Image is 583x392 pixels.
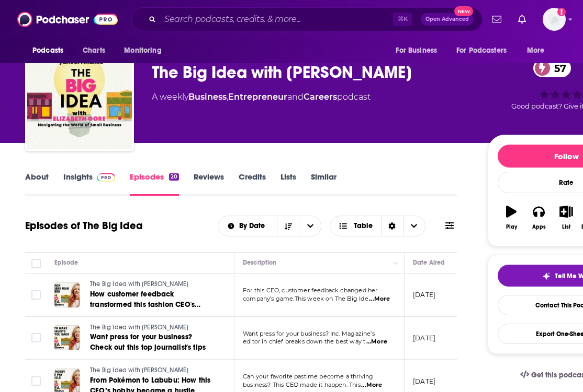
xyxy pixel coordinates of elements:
a: Entrepreneur [228,92,287,102]
a: Similar [311,172,337,196]
a: Business [188,92,227,102]
a: Show notifications dropdown [488,10,506,28]
img: tell me why sparkle [542,272,551,280]
a: Careers [304,92,337,102]
div: Date Aired [413,256,445,269]
button: open menu [450,41,522,61]
p: [DATE] [413,334,435,342]
input: Search podcasts, credits, & more... [160,11,393,28]
span: New [454,6,473,16]
a: Credits [239,172,266,196]
span: The Big Idea with [PERSON_NAME] [90,366,188,374]
span: Monitoring [124,43,161,58]
div: Apps [532,224,546,230]
img: User Profile [543,8,566,31]
a: The Big Idea with [PERSON_NAME] [90,366,216,375]
div: Episode [54,256,78,269]
a: Reviews [194,172,224,196]
button: open menu [25,41,77,61]
span: For Business [396,43,437,58]
a: Episodes20 [130,172,179,196]
button: Sort Direction [277,216,299,236]
span: Want press for your business? Inc. Magazine’s [243,330,375,337]
button: List [553,199,580,236]
div: Sort Direction [381,216,403,236]
span: Want press for your business? Check out this top journalist's tips [90,332,206,352]
span: company’s game.This week on The Big Ide [243,295,368,302]
p: [DATE] [413,290,435,299]
span: Can your favorite pastime become a thriving [243,373,373,380]
a: The Big Idea with [PERSON_NAME] [90,323,216,332]
button: Show profile menu [543,8,566,31]
a: 57 [533,59,571,77]
span: ...More [366,338,387,346]
button: Apps [525,199,552,236]
button: open menu [117,41,175,61]
button: open menu [388,41,450,61]
span: Open Advanced [425,17,469,22]
a: How customer feedback transformed this fashion CEO's success [90,289,216,310]
div: A weekly podcast [152,91,371,103]
img: The Big Idea with Elizabeth Gore [27,45,132,149]
a: InsightsPodchaser Pro [63,172,115,196]
img: Podchaser Pro [97,173,115,182]
span: By Date [239,222,268,230]
span: , [227,92,228,102]
a: Charts [76,41,111,61]
div: List [562,224,570,230]
a: About [25,172,49,196]
span: More [527,43,545,58]
div: Play [506,224,517,230]
span: 57 [544,59,571,77]
button: Column Actions [389,257,402,269]
span: business? This CEO made it happen. This [243,381,361,388]
span: Toggle select row [31,376,41,386]
span: Charts [83,43,105,58]
span: Toggle select row [31,290,41,300]
span: The Big Idea with [PERSON_NAME] [90,280,188,288]
button: Play [498,199,525,236]
a: The Big Idea with [PERSON_NAME] [90,280,216,289]
span: Toggle select row [31,333,41,342]
h2: Choose List sort [218,216,322,236]
div: 20 [169,173,179,181]
div: Search podcasts, credits, & more... [131,7,483,31]
span: For this CEO, customer feedback changed her [243,287,377,294]
span: ⌘ K [393,13,412,26]
span: The Big Idea with [PERSON_NAME] [90,324,188,331]
button: Open AdvancedNew [421,13,474,26]
div: Description [243,256,276,269]
span: editor in chief breaks down the best way t [243,338,365,345]
button: open menu [218,222,277,230]
span: Logged in as cmand-c [543,8,566,31]
span: Podcasts [32,43,63,58]
span: ...More [369,295,390,303]
span: For Podcasters [456,43,507,58]
span: How customer feedback transformed this fashion CEO's success [90,290,200,319]
p: [DATE] [413,377,435,386]
svg: Add a profile image [557,8,566,16]
a: Show notifications dropdown [514,10,530,28]
img: Podchaser - Follow, Share and Rate Podcasts [17,9,118,29]
span: ...More [361,381,382,389]
h1: Episodes of The Big Idea [25,219,143,232]
a: Lists [281,172,296,196]
a: Want press for your business? Check out this top journalist's tips [90,332,216,353]
button: open menu [299,216,321,236]
button: open menu [520,41,558,61]
span: and [287,92,304,102]
span: Table [354,222,373,230]
button: Choose View [330,216,425,236]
